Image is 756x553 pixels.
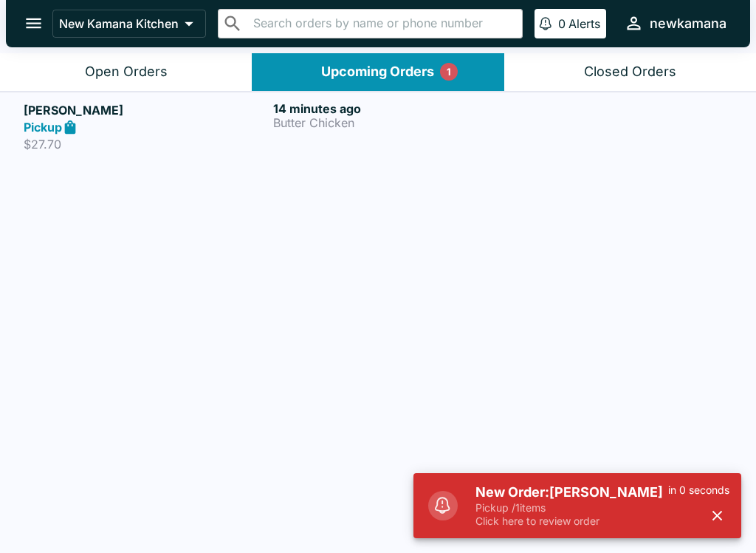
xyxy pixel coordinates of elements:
h6: 14 minutes ago [273,101,517,116]
input: Search orders by name or phone number [249,13,516,34]
h5: [PERSON_NAME] [24,101,267,119]
p: 0 [558,16,566,31]
strong: Pickup [24,120,62,135]
button: New Kamana Kitchen [52,10,206,38]
p: Click here to review order [475,515,668,528]
p: in 0 seconds [668,484,729,497]
div: Open Orders [85,64,168,81]
div: Closed Orders [584,64,676,81]
p: Alerts [568,16,600,31]
button: open drawer [15,4,52,42]
p: $27.70 [24,137,267,152]
p: Butter Chicken [273,116,517,129]
div: newkamana [650,15,726,33]
p: New Kamana Kitchen [59,16,179,31]
div: Upcoming Orders [321,64,434,81]
button: newkamana [618,7,732,39]
p: Pickup / 1 items [475,501,668,515]
p: 1 [447,64,451,79]
h5: New Order: [PERSON_NAME] [475,484,668,501]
